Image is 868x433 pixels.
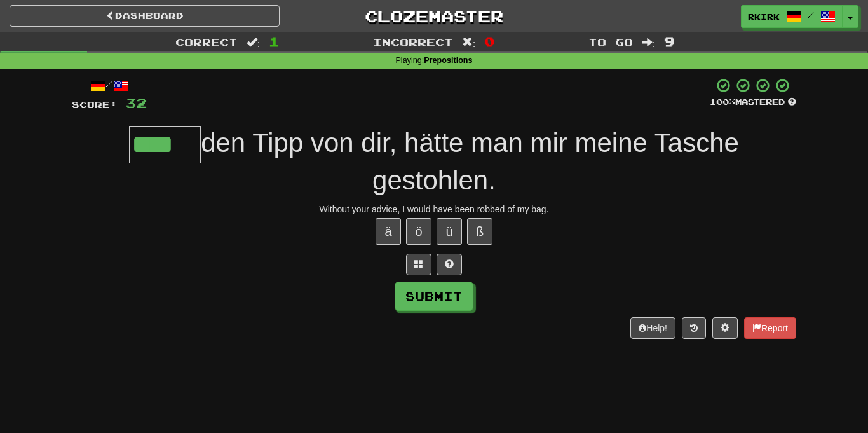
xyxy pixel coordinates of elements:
div: Without your advice, I would have been robbed of my bag. [72,203,796,216]
span: 9 [664,34,675,49]
button: ü [437,218,462,245]
a: Dashboard [10,5,280,27]
button: Round history (alt+y) [682,317,706,339]
button: ß [467,218,492,245]
div: Mastered [710,97,796,108]
a: rkirk / [741,5,843,28]
span: Incorrect [373,36,453,48]
span: : [247,37,261,48]
span: Correct [175,36,238,48]
strong: Prepositions [424,56,472,65]
span: : [462,37,476,48]
span: 32 [125,95,147,111]
span: rkirk [748,11,780,22]
a: Clozemaster [299,5,569,27]
span: / [808,10,814,19]
button: Single letter hint - you only get 1 per sentence and score half the points! alt+h [437,254,462,275]
button: Submit [395,282,473,311]
div: / [72,78,147,93]
span: 100 % [710,97,735,107]
button: Help! [630,317,675,339]
button: ö [406,218,431,245]
span: 0 [484,34,495,49]
span: To go [588,36,633,48]
span: 1 [269,34,280,49]
span: Score: [72,99,118,110]
span: : [642,37,656,48]
button: ä [376,218,401,245]
span: den Tipp von dir, hätte man mir meine Tasche gestohlen. [201,128,739,195]
button: Switch sentence to multiple choice alt+p [406,254,431,275]
button: Report [744,317,796,339]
